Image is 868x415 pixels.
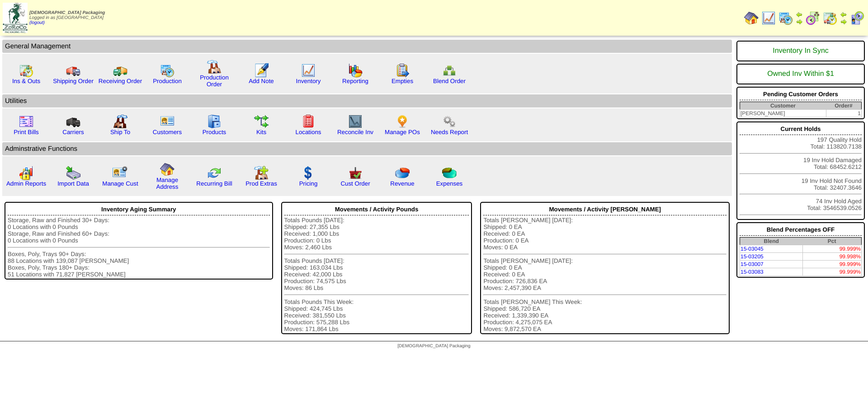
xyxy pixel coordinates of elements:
[299,180,318,187] a: Pricing
[740,224,862,236] div: Blend Percentages OFF
[740,238,803,245] th: Blend
[802,261,861,268] td: 99.999%
[207,60,222,74] img: factory.gif
[741,261,764,267] a: 15-03007
[112,166,129,180] img: managecust.png
[840,18,847,25] img: arrowright.gif
[19,166,33,180] img: graph2.png
[3,3,28,33] img: zoroco-logo-small.webp
[29,10,105,15] span: [DEMOGRAPHIC_DATA] Packaging
[200,74,229,88] a: Production Order
[340,180,370,187] a: Cust Order
[741,253,764,260] a: 15-03205
[483,204,726,215] div: Movements / Activity [PERSON_NAME]
[740,123,862,135] div: Current Holds
[397,344,470,349] span: [DEMOGRAPHIC_DATA] Packaging
[284,217,469,332] div: Totals Pounds [DATE]: Shipped: 27,355 Lbs Received: 1,000 Lbs Production: 0 Lbs Moves: 2,460 Lbs ...
[53,78,94,84] a: Shipping Order
[442,63,457,78] img: network.png
[761,11,776,25] img: line_graph.gif
[296,78,321,84] a: Inventory
[741,269,764,275] a: 15-03083
[740,65,862,83] div: Owned Inv Within $1
[196,180,232,187] a: Recurring Bill
[8,204,270,215] div: Inventory Aging Summary
[442,166,457,180] img: pie_chart2.png
[740,42,862,60] div: Inventory In Sync
[66,63,80,78] img: truck.gif
[826,110,861,117] td: 1
[802,245,861,253] td: 99.999%
[256,129,266,135] a: Kits
[2,94,732,107] td: Utilities
[160,114,175,129] img: customers.gif
[395,63,410,78] img: workorder.gif
[66,114,80,129] img: truck3.gif
[395,166,410,180] img: pie_chart.png
[2,40,732,53] td: General Management
[806,11,820,25] img: calendarblend.gif
[840,11,847,18] img: arrowleft.gif
[741,246,764,252] a: 15-03045
[284,204,469,215] div: Movements / Activity Pounds
[249,78,274,84] a: Add Note
[66,166,80,180] img: import.gif
[436,180,463,187] a: Expenses
[102,180,138,187] a: Manage Cust
[245,180,277,187] a: Prod Extras
[113,63,127,78] img: truck2.gif
[156,177,179,190] a: Manage Address
[826,102,861,110] th: Order#
[99,78,142,84] a: Receiving Order
[431,129,468,135] a: Needs Report
[29,20,45,25] a: (logout)
[6,180,46,187] a: Admin Reports
[744,11,759,25] img: home.gif
[207,166,222,180] img: reconcile.gif
[153,78,182,84] a: Production
[802,238,861,245] th: Pct
[160,162,175,177] img: home.gif
[442,114,457,129] img: workflow.png
[254,63,269,78] img: orders.gif
[740,110,826,117] td: [PERSON_NAME]
[301,63,316,78] img: line_graph.gif
[796,18,803,25] img: arrowright.gif
[2,142,732,155] td: Adminstrative Functions
[254,166,269,180] img: prodextras.gif
[301,114,316,129] img: locations.gif
[57,180,89,187] a: Import Data
[736,121,865,220] div: 197 Quality Hold Total: 113820.7138 19 Inv Hold Damaged Total: 68452.6212 19 Inv Hold Not Found T...
[802,253,861,261] td: 99.998%
[160,63,175,78] img: calendarprod.gif
[207,114,222,129] img: cabinet.gif
[348,166,363,180] img: cust_order.png
[342,78,368,84] a: Reporting
[483,217,726,332] div: Totals [PERSON_NAME] [DATE]: Shipped: 0 EA Received: 0 EA Production: 0 EA Moves: 0 EA Totals [PE...
[295,129,321,135] a: Locations
[778,11,793,25] img: calendarprod.gif
[823,11,837,25] img: calendarinout.gif
[254,114,269,129] img: workflow.gif
[8,217,270,278] div: Storage, Raw and Finished 30+ Days: 0 Locations with 0 Pounds Storage, Raw and Finished 60+ Days:...
[392,78,413,84] a: Empties
[802,268,861,276] td: 99.999%
[19,63,33,78] img: calendarinout.gif
[348,114,363,129] img: line_graph2.gif
[850,11,864,25] img: calendarcustomer.gif
[337,129,373,135] a: Reconcile Inv
[385,129,420,135] a: Manage POs
[348,63,363,78] img: graph.gif
[740,102,826,110] th: Customer
[153,129,182,135] a: Customers
[14,129,39,135] a: Print Bills
[203,129,226,135] a: Products
[19,114,33,129] img: invoice2.gif
[301,166,316,180] img: dollar.gif
[395,114,410,129] img: po.png
[740,89,862,100] div: Pending Customer Orders
[390,180,414,187] a: Revenue
[29,10,105,25] span: Logged in as [GEOGRAPHIC_DATA]
[433,78,466,84] a: Blend Order
[796,11,803,18] img: arrowleft.gif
